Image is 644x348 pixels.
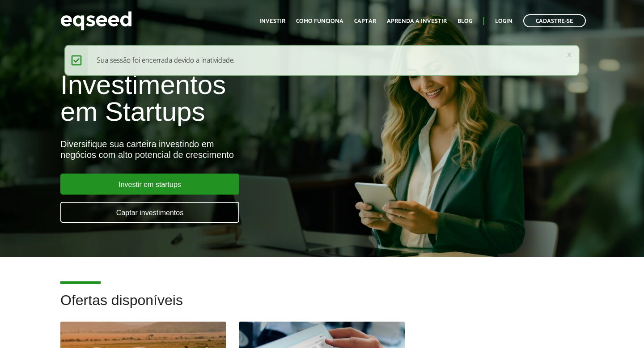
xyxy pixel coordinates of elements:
[387,18,447,24] a: Aprenda a investir
[60,293,584,322] h2: Ofertas disponíveis
[60,9,132,33] img: EqSeed
[64,45,580,76] div: Sua sessão foi encerrada devido a inatividade.
[60,174,239,195] a: Investir em startups
[523,14,586,27] a: Cadastre-se
[60,139,369,160] div: Diversifique sua carteira investindo em negócios com alto potencial de crescimento
[458,18,472,24] a: Blog
[60,72,369,125] h1: Investimentos em Startups
[296,18,343,24] a: Como funciona
[60,202,239,223] a: Captar investimentos
[354,18,376,24] a: Captar
[567,50,572,59] a: ×
[259,18,285,24] a: Investir
[495,18,513,24] a: Login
